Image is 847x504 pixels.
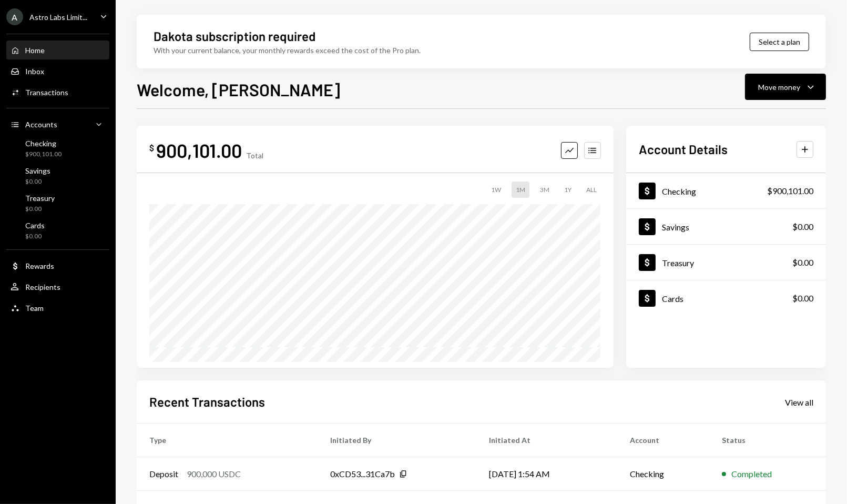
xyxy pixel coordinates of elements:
div: View all [785,397,813,408]
h1: Welcome, [PERSON_NAME] [137,79,340,100]
div: 900,000 USDC [187,468,241,480]
a: View all [785,396,813,408]
div: Dakota subscription required [154,27,315,45]
h2: Recent Transactions [149,393,265,410]
a: Recipients [6,277,109,296]
h2: Account Details [639,140,728,158]
div: Completed [731,468,772,480]
div: 900,101.00 [156,138,242,162]
a: Treasury$0.00 [6,190,109,216]
div: $ [149,143,154,153]
button: Move money [745,74,826,100]
a: Treasury$0.00 [626,245,826,280]
a: Accounts [6,115,109,134]
div: Home [25,46,45,55]
div: Rewards [25,261,54,270]
a: Savings$0.00 [6,163,109,188]
a: Transactions [6,83,109,102]
div: 0xCD53...31Ca7b [330,468,395,480]
th: Status [709,424,826,457]
a: Home [6,41,109,59]
div: 1M [512,182,529,198]
div: Accounts [25,120,57,129]
div: $0.00 [25,205,55,214]
div: $0.00 [25,177,50,186]
a: Cards$0.00 [6,218,109,243]
div: Recipients [25,283,60,291]
td: [DATE] 1:54 AM [476,457,617,491]
div: With your current balance, your monthly rewards exceed the cost of the Pro plan. [154,45,421,56]
a: Savings$0.00 [626,209,826,244]
div: Cards [25,221,45,230]
div: 1Y [560,182,576,198]
div: Total [246,151,263,160]
a: Team [6,298,109,317]
div: Checking [662,186,696,196]
div: $0.00 [792,256,813,269]
div: Treasury [662,258,694,268]
button: Select a plan [750,33,809,51]
div: Transactions [25,88,68,97]
div: Inbox [25,67,44,76]
a: Checking$900,101.00 [6,136,109,161]
div: Deposit [149,468,178,480]
th: Type [137,424,318,457]
a: Inbox [6,62,109,80]
div: 3M [536,182,554,198]
div: $0.00 [792,292,813,305]
div: Astro Labs Limit... [29,13,87,22]
div: A [6,8,23,25]
a: Rewards [6,256,109,275]
td: Checking [617,457,709,491]
div: ALL [582,182,601,198]
div: Move money [758,82,800,93]
div: Checking [25,139,62,148]
div: Savings [25,166,50,175]
div: Cards [662,294,683,304]
th: Initiated By [318,424,476,457]
div: Team [25,304,44,313]
div: $0.00 [792,220,813,233]
div: $900,101.00 [25,150,62,159]
div: 1W [487,182,505,198]
div: $0.00 [25,232,45,241]
div: Treasury [25,194,55,203]
a: Checking$900,101.00 [626,173,826,208]
div: Savings [662,222,689,232]
th: Initiated At [476,424,617,457]
a: Cards$0.00 [626,280,826,316]
th: Account [617,424,709,457]
div: $900,101.00 [767,185,813,197]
